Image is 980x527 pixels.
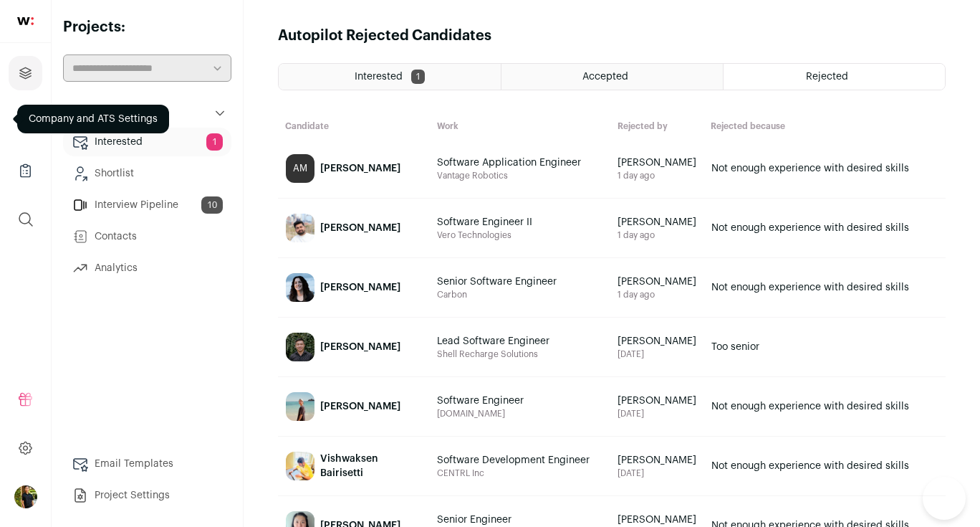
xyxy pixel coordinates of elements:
span: [PERSON_NAME] [618,215,696,229]
a: Company Lists [9,153,42,188]
span: Software Application Engineer [437,156,603,170]
span: Senior Engineer [437,513,603,527]
a: Contacts [63,222,231,251]
span: Interested [355,72,403,82]
img: ae3c386e87761a7bbd48d459f8acf2a464c01c4342936bc372ababc7701b2058 [286,214,314,242]
span: 1 [206,133,223,151]
span: 1 day ago [618,170,696,181]
span: [PERSON_NAME] [618,275,696,289]
span: Vishwaksen Bairisetti [320,452,422,480]
span: 1 day ago [618,229,696,241]
th: Rejected because [703,113,946,139]
a: Not enough experience with desired skills [704,378,945,435]
a: [PERSON_NAME] [279,378,429,435]
span: [PERSON_NAME] [320,280,400,295]
span: [PERSON_NAME] [320,399,400,414]
img: 333fc5c89d415552c9f5e9ee5bdc495fb5cb71040a886383bceab02ee6c9e122.jpg [286,273,314,302]
a: Shortlist [63,159,231,188]
div: Company and ATS Settings [17,105,169,133]
span: [PERSON_NAME] [618,453,696,467]
a: Project Settings [63,481,231,510]
a: Not enough experience with desired skills [704,140,945,197]
a: Interview Pipeline10 [63,191,231,219]
a: Not enough experience with desired skills [704,437,945,495]
span: [DATE] [618,348,696,360]
a: Interested 1 [279,64,501,90]
span: [DATE] [618,467,696,479]
span: [DATE] [618,408,696,419]
span: [PERSON_NAME] [618,334,696,348]
span: [DOMAIN_NAME] [437,408,603,419]
a: Vishwaksen Bairisetti [279,437,429,495]
span: [PERSON_NAME] [320,221,400,235]
button: Autopilot [63,99,231,128]
span: 1 [411,70,425,84]
span: 10 [201,196,223,214]
th: Rejected by [610,113,703,139]
span: [PERSON_NAME] [320,161,400,176]
h2: Projects: [63,17,231,37]
a: Interested1 [63,128,231,156]
img: 4e15964b11e7f7df15cad3c681c9b89d1b4e8a309e1a2b2b57e796c20ce067ab [286,333,314,361]
a: Too senior [704,318,945,376]
span: Rejected [806,72,848,82]
span: [PERSON_NAME] [618,513,696,527]
th: Work [430,113,610,139]
a: Projects [9,56,42,90]
th: Candidate [278,113,430,139]
a: Analytics [63,254,231,283]
a: Not enough experience with desired skills [704,259,945,316]
a: [PERSON_NAME] [279,259,429,316]
div: AM [286,154,314,183]
img: 20078142-medium_jpg [14,485,37,508]
a: [PERSON_NAME] [279,318,429,376]
h1: Autopilot Rejected Candidates [278,26,491,46]
a: Not enough experience with desired skills [704,199,945,257]
span: [PERSON_NAME] [320,340,400,354]
iframe: Toggle Customer Support [923,477,966,520]
span: 1 day ago [618,289,696,300]
button: Open dropdown [14,485,37,508]
span: Vero Technologies [437,229,603,241]
span: Senior Software Engineer [437,275,603,289]
a: [PERSON_NAME] [279,199,429,257]
span: Vantage Robotics [437,170,603,181]
span: Accepted [582,72,628,82]
span: CENTRL Inc [437,467,603,479]
a: Accepted [501,64,723,90]
img: wellfound-shorthand-0d5821cbd27db2630d0214b213865d53afaa358527fdda9d0ea32b1df1b89c2c.svg [17,17,34,25]
img: 530a9691f0715c1b0cbca881527e5705ff8b4d6439d79f667d14d0c296423148.jpg [286,392,314,421]
a: Email Templates [63,450,231,478]
span: Software Development Engineer [437,453,603,467]
span: Software Engineer [437,394,603,408]
img: 1147fd2d91de06e3f7f7b51b96424ecf7830ec0835913ba9146e85ad9e2305d7.jpg [286,452,314,480]
span: Carbon [437,289,603,300]
span: [PERSON_NAME] [618,156,696,170]
span: Shell Recharge Solutions [437,348,603,360]
span: Software Engineer II [437,215,603,229]
a: Company and ATS Settings [9,105,42,139]
span: [PERSON_NAME] [618,394,696,408]
span: Lead Software Engineer [437,334,603,348]
a: AM [PERSON_NAME] [279,140,429,197]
